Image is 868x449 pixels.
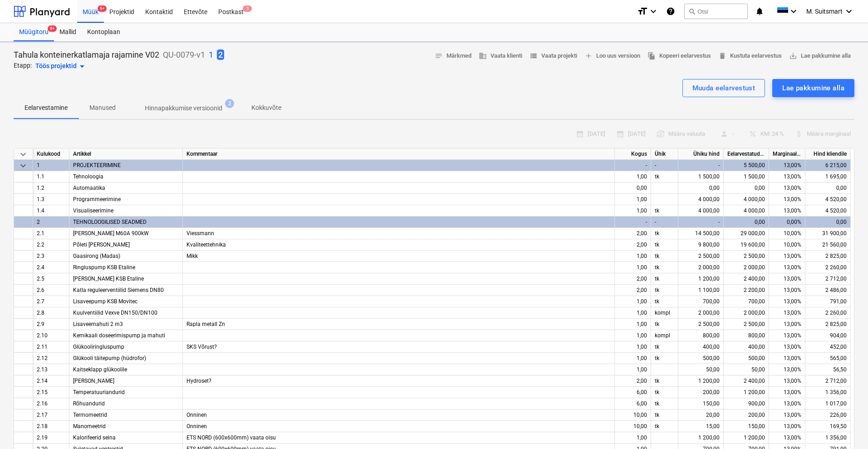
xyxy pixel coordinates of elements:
[73,310,157,316] span: Kuulventiilid Vexve DN150/DN100
[805,228,851,239] div: 31 900,00
[678,160,724,171] div: -
[33,217,69,228] div: 2
[33,353,69,364] div: 2.12
[18,160,29,171] span: Ahenda kategooria
[33,194,69,205] div: 1.3
[769,239,805,251] div: 10,00%
[225,99,234,108] span: 2
[615,364,651,375] div: 1,00
[651,160,678,171] div: -
[678,296,724,307] div: 700,00
[33,251,69,262] div: 2.3
[186,321,225,327] span: Rapla metall Zn
[33,148,69,160] div: Kulukood
[186,242,226,248] span: Kvaliteettehnika
[615,148,651,160] div: Kogus
[48,25,57,32] span: 9+
[651,273,678,285] div: tk
[33,432,69,444] div: 2.19
[678,239,724,251] div: 9 800,00
[769,296,805,307] div: 13,00%
[644,49,715,63] button: Kopeeri eelarvestus
[33,285,69,296] div: 2.6
[724,228,769,239] div: 29 000,00
[684,4,748,19] button: Otsi
[805,410,851,421] div: 226,00
[843,6,854,17] i: keyboard_arrow_down
[615,398,651,410] div: 6,00
[805,307,851,319] div: 2 260,00
[651,228,678,239] div: tk
[73,185,105,191] span: Automaatika
[33,273,69,285] div: 2.5
[769,262,805,273] div: 13,00%
[651,375,678,387] div: tk
[724,148,769,160] div: Eelarvestatud maksumus
[789,51,851,61] span: Lae pakkumine alla
[678,319,724,330] div: 2 500,00
[69,148,183,160] div: Artikkel
[615,205,651,217] div: 1,00
[82,23,126,41] a: Kontoplaan
[209,49,213,60] p: 1
[769,330,805,341] div: 13,00%
[615,353,651,364] div: 1,00
[678,341,724,353] div: 400,00
[163,49,205,60] p: QU-0079-v1
[678,364,724,375] div: 50,00
[33,341,69,353] div: 2.11
[769,194,805,205] div: 13,00%
[73,287,164,293] span: Katla reguleerventiilid Siemens DN80
[724,285,769,296] div: 2 200,00
[651,285,678,296] div: tk
[651,410,678,421] div: tk
[769,171,805,183] div: 13,00%
[772,79,854,97] button: Lae pakkumine alla
[14,23,54,41] div: Müügitoru
[769,217,805,228] div: 0,00%
[769,160,805,171] div: 13,00%
[73,434,116,441] span: Kalorifeerid seina
[678,375,724,387] div: 1 200,00
[33,375,69,387] div: 2.14
[33,262,69,273] div: 2.4
[718,52,726,60] span: delete
[769,183,805,194] div: 13,00%
[805,341,851,353] div: 452,00
[73,400,105,407] span: Rõhuandurid
[724,296,769,307] div: 700,00
[615,217,651,228] div: -
[33,239,69,251] div: 2.2
[651,341,678,353] div: tk
[615,421,651,432] div: 10,00
[678,194,724,205] div: 4 000,00
[724,353,769,364] div: 500,00
[678,148,724,160] div: Ühiku hind
[89,103,116,113] p: Manused
[718,51,782,61] span: Kustuta eelarvestus
[651,296,678,307] div: tk
[14,61,32,72] p: Etapp:
[678,330,724,341] div: 800,00
[615,251,651,262] div: 1,00
[805,296,851,307] div: 791,00
[805,364,851,375] div: 56,50
[724,410,769,421] div: 200,00
[73,344,124,350] span: Glükooliringluspump
[805,239,851,251] div: 21 560,00
[678,183,724,194] div: 0,00
[678,387,724,398] div: 200,00
[724,217,769,228] div: 0,00
[805,262,851,273] div: 2 260,00
[615,307,651,319] div: 1,00
[651,205,678,217] div: tk
[14,49,159,60] p: Tahula konteinerkatlamaja rajamine V02
[615,160,651,171] div: -
[678,273,724,285] div: 1 200,00
[217,49,224,60] span: 2
[615,319,651,330] div: 1,00
[678,262,724,273] div: 2 000,00
[678,353,724,364] div: 500,00
[73,378,114,384] span: Katla kuivakskeemiskaitse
